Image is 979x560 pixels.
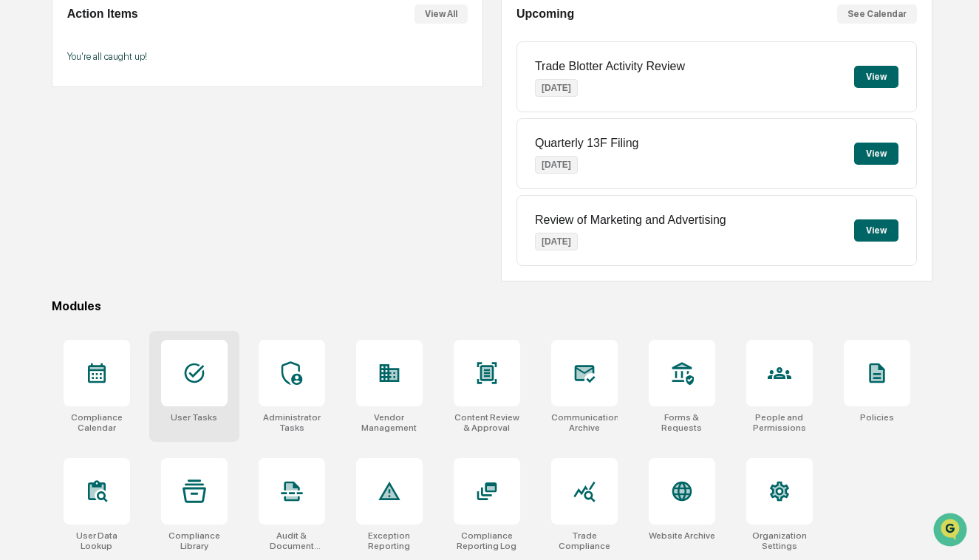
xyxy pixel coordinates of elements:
button: View All [415,4,468,24]
div: 🖐️ [15,188,27,199]
a: 🖐️Preclearance [9,180,101,207]
p: You're all caught up! [67,51,468,62]
div: 🗄️ [107,188,119,199]
div: Compliance Reporting Log [454,530,520,551]
button: View [854,143,898,165]
div: Forms & Requests [649,412,715,433]
div: Organization Settings [746,530,813,551]
p: [DATE] [535,156,578,174]
div: Content Review & Approval [454,412,520,433]
div: Modules [52,299,933,313]
div: Policies [860,412,894,423]
button: View [854,219,898,242]
p: How can we help? [15,31,269,55]
div: Compliance Calendar [64,412,130,433]
span: Pylon [147,250,179,262]
p: Trade Blotter Activity Review [535,60,685,73]
div: Trade Compliance [551,530,618,551]
div: User Tasks [171,412,217,423]
p: [DATE] [535,79,578,97]
a: Powered byPylon [104,250,179,262]
p: [DATE] [535,233,578,250]
p: Quarterly 13F Filing [535,137,639,150]
div: 🔎 [15,216,27,228]
span: Attestations [122,186,183,201]
p: Review of Marketing and Advertising [535,214,726,227]
a: 🔎Data Lookup [9,208,99,235]
div: People and Permissions [746,412,813,433]
div: Vendor Management [356,412,423,433]
div: Start new chat [50,113,242,128]
h2: Upcoming [516,7,574,21]
iframe: Open customer support [932,511,972,551]
div: Exception Reporting [356,530,423,551]
h2: Action Items [67,7,138,21]
button: View [854,66,898,88]
div: We're available if you need us! [50,128,187,140]
div: User Data Lookup [64,530,130,551]
img: 1746055101610-c473b297-6a78-478c-a979-82029cc54cd1 [15,113,41,140]
a: 🗄️Attestations [101,180,189,207]
button: Start new chat [251,117,269,135]
span: Preclearance [30,186,95,201]
div: Website Archive [649,530,715,541]
div: Administrator Tasks [259,412,325,433]
div: Compliance Library [161,530,228,551]
div: Communications Archive [551,412,618,433]
button: See Calendar [837,4,917,24]
div: Audit & Document Logs [259,530,325,551]
span: Data Lookup [30,214,93,229]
